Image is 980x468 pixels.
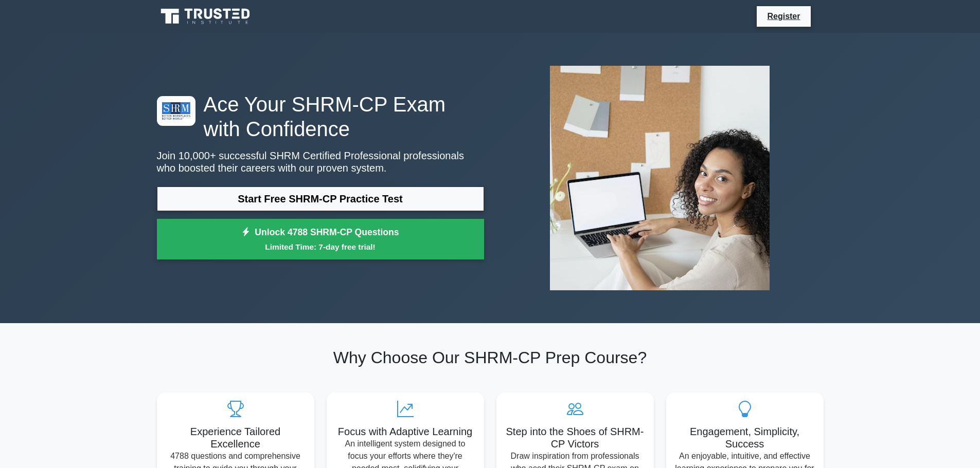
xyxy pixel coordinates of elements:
a: Start Free SHRM-CP Practice Test [157,186,484,211]
h5: Step into the Shoes of SHRM-CP Victors [505,425,646,450]
a: Unlock 4788 SHRM-CP QuestionsLimited Time: 7-day free trial! [157,219,484,260]
p: Join 10,000+ successful SHRM Certified Professional professionals who boosted their careers with ... [157,149,484,174]
a: Register [761,10,806,23]
h5: Experience Tailored Excellence [165,425,306,450]
h1: Ace Your SHRM-CP Exam with Confidence [157,92,484,141]
small: Limited Time: 7-day free trial! [170,241,471,253]
h5: Focus with Adaptive Learning [335,425,476,438]
h2: Why Choose Our SHRM-CP Prep Course? [157,348,824,367]
h5: Engagement, Simplicity, Success [674,425,815,450]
